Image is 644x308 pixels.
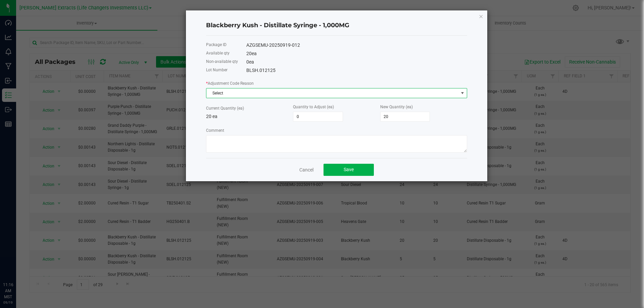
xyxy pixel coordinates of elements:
[206,113,293,120] p: 20 ea
[206,127,224,133] label: Comment
[206,50,230,56] label: Available qty
[252,51,257,56] span: ea
[246,67,467,74] div: BLSH.012125
[206,88,458,98] span: Select
[206,59,238,65] label: Non-available qty
[380,104,413,110] label: New Quantity (ea)
[206,21,467,30] h4: Blackberry Kush - Distillate Syringe - 1,000MG
[293,104,334,110] label: Quantity to Adjust (ea)
[246,59,467,66] div: 0
[381,112,430,121] input: 0
[206,105,244,111] label: Current Quantity (ea)
[246,42,467,49] div: AZGSEMU-20250919-012
[324,164,374,176] button: Save
[206,80,254,86] label: Adjustment Code Reason
[299,166,313,173] a: Cancel
[246,50,467,57] div: 20
[293,112,343,121] input: 0
[206,42,227,48] label: Package ID
[206,67,228,73] label: Lot Number
[249,59,254,65] span: ea
[344,167,354,172] span: Save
